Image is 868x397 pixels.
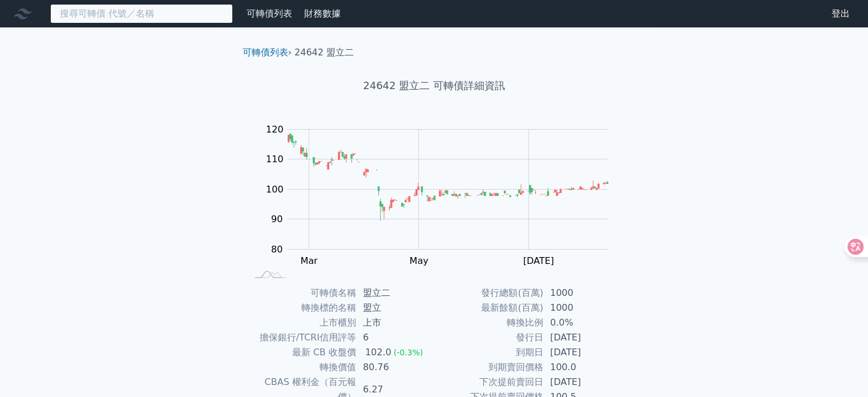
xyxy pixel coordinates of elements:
tspan: 100 [266,184,284,195]
tspan: May [409,255,428,266]
td: 最新 CB 收盤價 [247,345,356,360]
td: 盟立二 [356,286,434,300]
li: 24642 盟立二 [294,46,354,59]
td: 6 [356,330,434,345]
tspan: 80 [271,244,282,255]
h1: 24642 盟立二 可轉債詳細資訊 [233,78,635,94]
td: 到期日 [434,345,543,360]
td: 上市櫃別 [247,315,356,330]
g: Chart [260,124,625,290]
td: 下次提前賣回日 [434,375,543,390]
td: 80.76 [356,360,434,375]
td: 盟立 [356,300,434,315]
td: 到期賣回價格 [434,360,543,375]
span: (-0.3%) [394,348,423,357]
a: 可轉債列表 [247,8,292,19]
a: 可轉債列表 [243,47,288,58]
li: › [243,46,292,59]
td: 100.0 [543,360,621,375]
td: 發行日 [434,330,543,345]
td: 上市 [356,315,434,330]
td: [DATE] [543,375,621,390]
tspan: 90 [271,214,282,224]
td: 0.0% [543,315,621,330]
td: 1000 [543,300,621,315]
a: 財務數據 [304,8,341,19]
a: 登出 [822,5,859,23]
input: 搜尋可轉債 代號／名稱 [50,4,233,23]
td: 最新餘額(百萬) [434,300,543,315]
td: [DATE] [543,330,621,345]
td: 1000 [543,286,621,300]
tspan: 110 [266,154,284,165]
td: 可轉債名稱 [247,286,356,300]
td: 轉換比例 [434,315,543,330]
tspan: 120 [266,124,284,135]
tspan: Mar [300,255,318,266]
td: 轉換價值 [247,360,356,375]
td: 發行總額(百萬) [434,286,543,300]
div: 102.0 [363,345,394,360]
td: 轉換標的名稱 [247,300,356,315]
td: 擔保銀行/TCRI信用評等 [247,330,356,345]
td: [DATE] [543,345,621,360]
tspan: [DATE] [523,255,554,266]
